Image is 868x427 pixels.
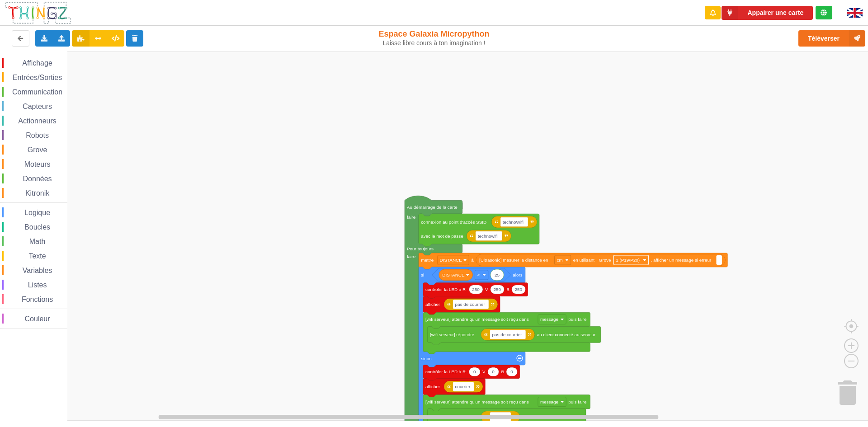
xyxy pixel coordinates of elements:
text: ‏< [477,272,480,277]
div: Tu es connecté au serveur de création de Thingz [816,6,832,19]
text: message [540,399,559,404]
text: contrôler la LED à R [425,369,466,374]
text: [wifi serveur] répondre [430,332,474,337]
text: [wifi serveur] attendre qu'un message soit reçu dans [425,317,529,322]
span: Capteurs [21,103,53,110]
span: Moteurs [23,160,52,168]
text: 1 (P19/P20) [616,258,640,263]
text: V [485,287,488,292]
span: Math [28,238,47,245]
text: DISTANCE [442,272,465,277]
span: Affichage [21,59,53,67]
text: si [421,272,424,277]
text: en utilisant [573,258,595,263]
text: [wifi serveur] attendre qu'un message soit reçu dans [425,399,529,404]
text: connexion au point d'accès SSID [421,220,486,225]
span: Entrées/Sorties [11,74,63,81]
text: puis faire [568,317,587,322]
text: DISTANCE [439,258,462,263]
span: Kitronik [24,189,51,197]
text: courrier [455,384,471,389]
text: sinon [421,356,432,361]
button: Appairer une carte [722,6,813,20]
text: puis faire [568,399,587,404]
text: pas de courrier [455,302,486,307]
text: 250 [514,287,522,292]
span: Robots [24,131,50,139]
text: au client connecté au serveur [537,332,596,337]
text: technoWifi [503,220,524,225]
text: 250 [472,287,480,292]
span: Listes [27,281,48,289]
text: avec le mot de passe [421,234,463,239]
span: Variables [21,267,54,274]
text: , afficher un message si erreur [651,258,712,263]
span: Couleur [24,315,52,323]
text: [Ultrasonic] mesurer la distance en [479,258,548,263]
text: V [482,369,486,374]
span: Données [22,175,53,183]
button: Téléverser [798,30,865,47]
text: Grove [599,258,611,263]
span: Fonctions [20,296,54,303]
text: Pour toujours [407,246,434,251]
text: 0 [473,369,476,374]
text: message [540,317,559,322]
text: alors [513,272,523,277]
span: Grove [26,146,49,154]
text: afficher [425,302,440,307]
span: Actionneurs [17,117,58,125]
text: à [471,258,474,263]
text: faire [407,215,416,220]
text: B [506,287,509,292]
span: Boucles [23,223,52,231]
text: B [501,369,504,374]
img: thingz_logo.png [4,1,72,25]
span: Communication [11,88,64,96]
text: 25 [495,272,500,277]
text: 0 [492,369,495,374]
text: Au démarrage de la carte [407,205,458,210]
text: mettre [421,258,434,263]
text: contrôler la LED à R [425,287,466,292]
div: Espace Galaxia Micropython [359,29,510,47]
text: pas de courrier [492,332,522,337]
text: 0 [510,369,513,374]
text: technowifi [478,234,498,239]
text: cm [557,258,562,263]
span: Texte [27,252,47,260]
div: Laisse libre cours à ton imagination ! [359,39,510,47]
text: 250 [493,287,501,292]
text: afficher [425,384,440,389]
span: Logique [23,209,52,216]
text: faire [407,254,416,259]
img: gb.png [847,8,863,18]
